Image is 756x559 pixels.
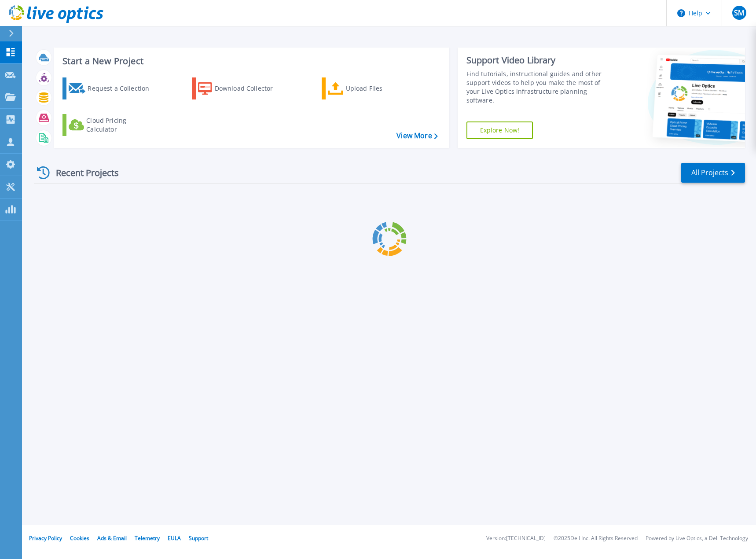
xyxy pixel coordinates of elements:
[70,534,89,542] a: Cookies
[215,80,285,97] div: Download Collector
[192,77,290,99] a: Download Collector
[396,132,437,140] a: View More
[681,163,745,183] a: All Projects
[734,9,744,16] span: SM
[466,70,612,105] div: Find tutorials, instructional guides and other support videos to help you make the most of your L...
[86,116,157,134] div: Cloud Pricing Calculator
[62,56,437,66] h3: Start a New Project
[62,77,161,99] a: Request a Collection
[97,534,127,542] a: Ads & Email
[189,534,208,542] a: Support
[466,121,533,139] a: Explore Now!
[554,536,638,541] li: © 2025 Dell Inc. All Rights Reserved
[29,534,62,542] a: Privacy Policy
[88,80,158,97] div: Request a Collection
[486,536,546,541] li: Version: [TECHNICAL_ID]
[646,536,748,541] li: Powered by Live Optics, a Dell Technology
[168,534,181,542] a: EULA
[466,55,612,66] div: Support Video Library
[34,162,131,184] div: Recent Projects
[322,77,420,99] a: Upload Files
[135,534,160,542] a: Telemetry
[62,114,161,136] a: Cloud Pricing Calculator
[346,80,416,97] div: Upload Files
